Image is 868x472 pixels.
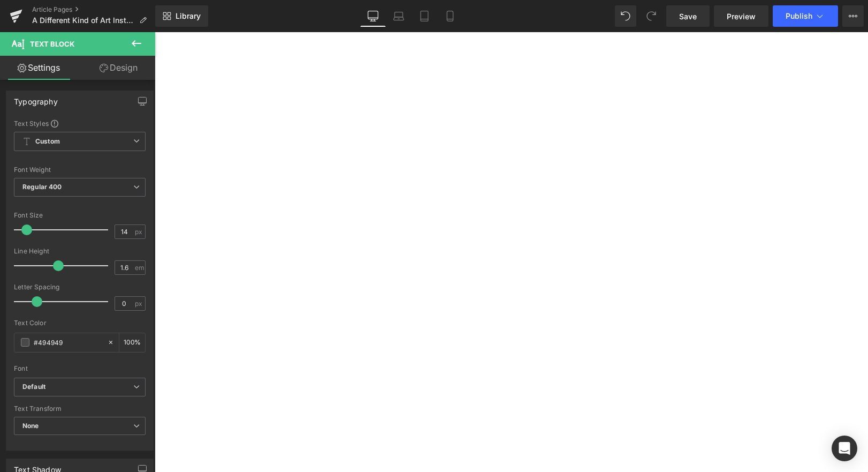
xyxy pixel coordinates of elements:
[679,11,697,22] span: Save
[360,5,386,27] a: Desktop
[32,5,155,14] a: Article Pages
[14,405,146,413] div: Text Transform
[22,183,62,191] b: Regular 400
[786,12,812,20] span: Publish
[14,212,146,219] div: Font Size
[14,91,58,106] div: Typography
[437,5,463,27] a: Mobile
[714,5,768,27] a: Preview
[14,166,146,174] div: Font Weight
[842,5,864,27] button: More
[14,283,146,291] div: Letter Spacing
[135,264,144,271] span: em
[119,333,145,352] div: %
[135,228,144,235] span: px
[176,11,201,21] span: Library
[14,365,146,372] div: Font
[32,16,135,25] span: A Different Kind of Art Install for FRAMING TO A T
[412,5,437,27] a: Tablet
[34,336,102,348] input: Color
[14,248,146,255] div: Line Height
[22,383,45,392] i: Default
[14,119,146,128] div: Text Styles
[773,5,838,27] button: Publish
[615,5,636,27] button: Undo
[386,5,412,27] a: Laptop
[14,319,146,327] div: Text Color
[30,40,74,48] span: Text Block
[832,436,857,461] div: Open Intercom Messenger
[80,56,157,80] a: Design
[155,5,208,27] a: New Library
[135,300,144,307] span: px
[35,137,60,146] b: Custom
[641,5,662,27] button: Redo
[22,422,39,430] b: None
[727,11,756,22] span: Preview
